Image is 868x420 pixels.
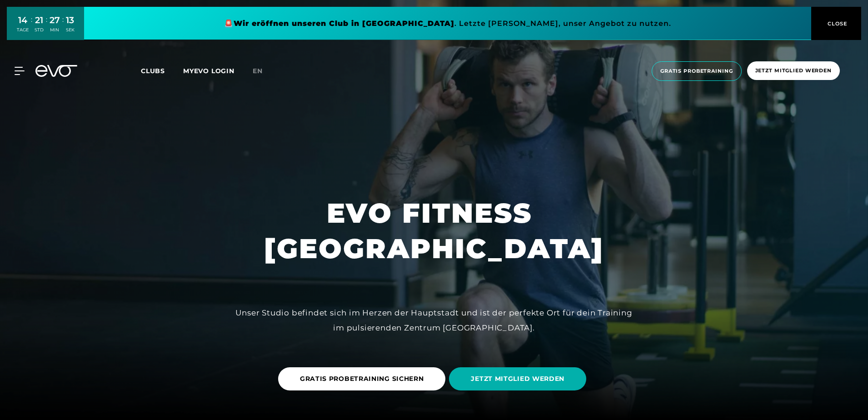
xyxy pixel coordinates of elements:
div: 13 [66,14,75,27]
div: MIN [50,27,60,33]
span: GRATIS PROBETRAINING SICHERN [300,374,424,384]
a: en [253,66,274,76]
div: 27 [50,14,60,27]
div: 14 [17,14,29,27]
a: MYEVO LOGIN [183,67,234,75]
div: : [31,15,32,39]
a: Gratis Probetraining [649,61,744,81]
span: CLOSE [825,20,848,28]
a: Clubs [141,66,183,75]
div: : [62,15,64,39]
span: JETZT MITGLIED WERDEN [471,374,564,384]
div: TAGE [17,27,29,33]
div: SEK [66,27,75,33]
a: GRATIS PROBETRAINING SICHERN [278,360,449,397]
div: STD [35,27,44,33]
span: en [253,67,263,75]
div: : [46,15,47,39]
span: Jetzt Mitglied werden [755,67,832,75]
div: Unser Studio befindet sich im Herzen der Hauptstadt und ist der perfekte Ort für dein Training im... [229,305,639,335]
span: Gratis Probetraining [660,67,733,75]
span: Clubs [141,67,165,75]
h1: EVO FITNESS [GEOGRAPHIC_DATA] [264,195,604,266]
div: 21 [35,14,44,27]
a: JETZT MITGLIED WERDEN [449,360,590,397]
a: Jetzt Mitglied werden [744,61,843,81]
button: CLOSE [811,7,861,40]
